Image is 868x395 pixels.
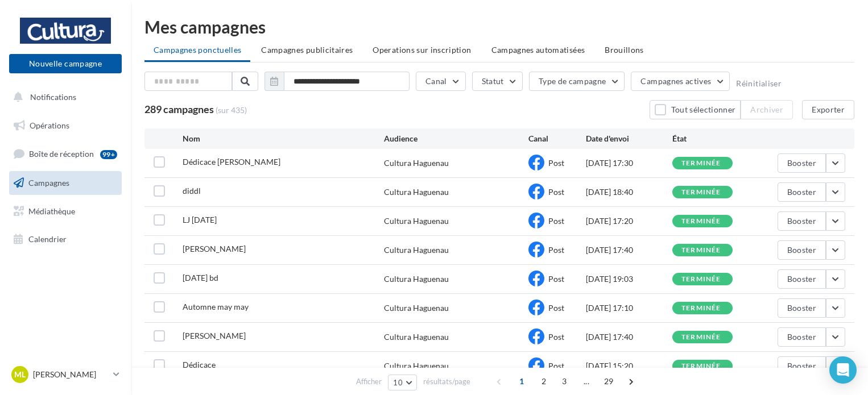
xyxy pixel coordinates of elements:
[778,211,826,231] button: Booster
[528,133,586,144] div: Canal
[512,372,531,390] span: 1
[741,100,793,119] button: Archiver
[7,142,124,166] a: Boîte de réception99+
[183,133,385,144] div: Nom
[183,273,218,282] span: Halloween bd
[9,364,122,385] a: ML [PERSON_NAME]
[384,331,449,343] div: Cultura Haguenau
[586,302,672,314] div: [DATE] 17:10
[548,332,564,342] span: Post
[388,375,417,390] button: 10
[416,72,466,91] button: Canal
[577,372,596,390] span: ...
[384,273,449,285] div: Cultura Haguenau
[384,215,449,227] div: Cultura Haguenau
[384,133,528,144] div: Audience
[183,331,246,340] span: JAMY
[548,303,564,313] span: Post
[261,45,353,55] span: Campagnes publicitaires
[28,178,69,188] span: Campagnes
[33,369,109,380] p: [PERSON_NAME]
[144,103,214,115] span: 289 campagnes
[829,356,857,384] div: Open Intercom Messenger
[384,302,449,314] div: Cultura Haguenau
[30,120,69,130] span: Opérations
[548,158,564,168] span: Post
[548,245,564,255] span: Post
[681,334,721,341] div: terminée
[29,149,94,159] span: Boîte de réception
[555,372,573,390] span: 3
[631,72,730,91] button: Campagnes actives
[384,244,449,256] div: Cultura Haguenau
[778,269,826,289] button: Booster
[586,157,672,169] div: [DATE] 17:30
[548,216,564,226] span: Post
[736,79,782,88] button: Réinitialiser
[28,206,75,215] span: Médiathèque
[384,360,449,372] div: Cultura Haguenau
[183,244,246,253] span: taylor swift
[7,199,124,223] a: Médiathèque
[778,327,826,347] button: Booster
[216,105,247,116] span: (sur 435)
[356,376,382,387] span: Afficher
[393,378,403,387] span: 10
[14,369,26,380] span: ML
[7,114,124,138] a: Opérations
[373,45,471,55] span: Operations sur inscription
[30,92,76,102] span: Notifications
[183,157,280,167] span: Dédicace margot
[681,305,721,312] div: terminée
[778,182,826,202] button: Booster
[586,273,672,285] div: [DATE] 19:03
[778,356,826,376] button: Booster
[548,187,564,197] span: Post
[548,361,564,371] span: Post
[423,376,470,387] span: résultats/page
[600,372,618,390] span: 29
[681,160,721,167] div: terminée
[7,171,124,195] a: Campagnes
[650,100,741,119] button: Tout sélectionner
[778,240,826,260] button: Booster
[9,54,122,73] button: Nouvelle campagne
[384,157,449,169] div: Cultura Haguenau
[672,133,759,144] div: État
[472,72,523,91] button: Statut
[586,133,672,144] div: Date d'envoi
[529,72,625,91] button: Type de campagne
[7,85,119,109] button: Notifications
[586,244,672,256] div: [DATE] 17:40
[586,360,672,372] div: [DATE] 15:20
[183,215,217,224] span: LJ Halloween
[586,331,672,343] div: [DATE] 17:40
[681,276,721,283] div: terminée
[586,215,672,227] div: [DATE] 17:20
[586,186,672,198] div: [DATE] 18:40
[605,45,644,55] span: Brouillons
[778,298,826,318] button: Booster
[681,189,721,196] div: terminée
[681,363,721,370] div: terminée
[802,100,854,119] button: Exporter
[640,76,711,86] span: Campagnes actives
[183,360,216,369] span: Dédicace
[100,150,117,159] div: 99+
[681,218,721,225] div: terminée
[28,234,67,244] span: Calendrier
[535,372,553,390] span: 2
[183,302,249,311] span: Automne may may
[144,18,854,35] div: Mes campagnes
[384,186,449,198] div: Cultura Haguenau
[7,227,124,251] a: Calendrier
[183,186,201,196] span: diddl
[548,274,564,284] span: Post
[778,153,826,173] button: Booster
[491,45,585,55] span: Campagnes automatisées
[681,247,721,254] div: terminée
